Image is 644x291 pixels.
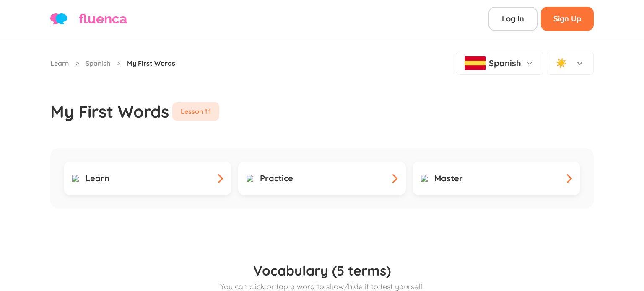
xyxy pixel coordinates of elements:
[64,162,231,195] a: Learn
[79,9,127,29] span: fluenca
[50,58,69,68] a: Learn
[260,173,293,183] h3: Practice
[421,175,428,182] img: degree-credential.svg
[488,7,538,31] a: Log In
[127,58,175,68] span: My First Words
[465,56,486,70] img: Spanish
[86,173,109,183] h3: Learn
[86,58,110,68] a: Spanish
[117,58,120,68] span: >
[172,102,219,121] div: Lesson 1.1
[489,58,521,68] span: Spanish
[556,56,567,70] div: ☀️
[247,175,253,182] img: practice.svg
[434,173,463,183] h3: Master
[413,162,580,195] a: Master
[541,7,594,31] a: Sign Up
[75,58,79,68] span: >
[253,262,391,279] h2: Vocabulary (5 terms)
[72,175,79,182] img: dictionary-alt.svg
[238,162,406,195] a: Practice
[50,101,169,121] h1: My First Words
